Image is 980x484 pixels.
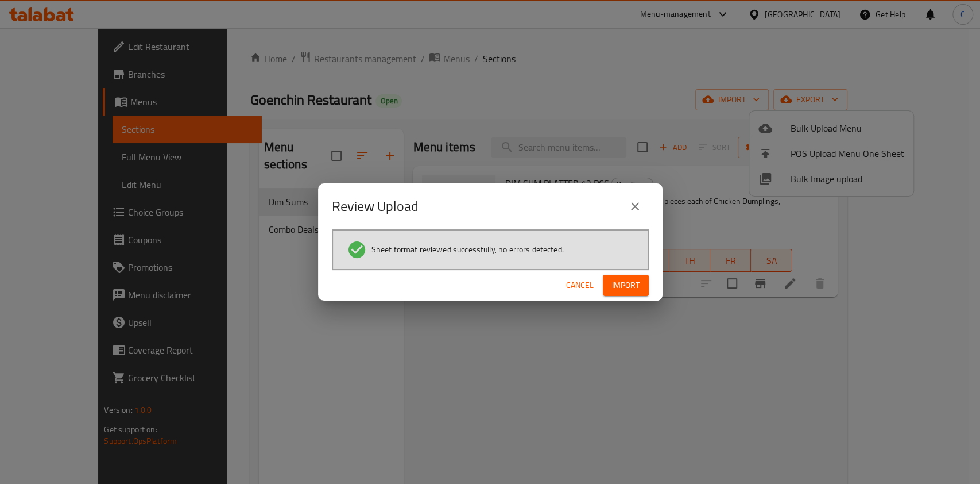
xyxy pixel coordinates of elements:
span: Sheet format reviewed successfully, no errors detected. [371,244,564,255]
span: Cancel [566,278,594,293]
button: close [621,193,649,220]
button: Import [603,275,649,296]
button: Cancel [561,275,598,296]
span: Import [612,278,640,293]
h2: Review Upload [332,197,419,216]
